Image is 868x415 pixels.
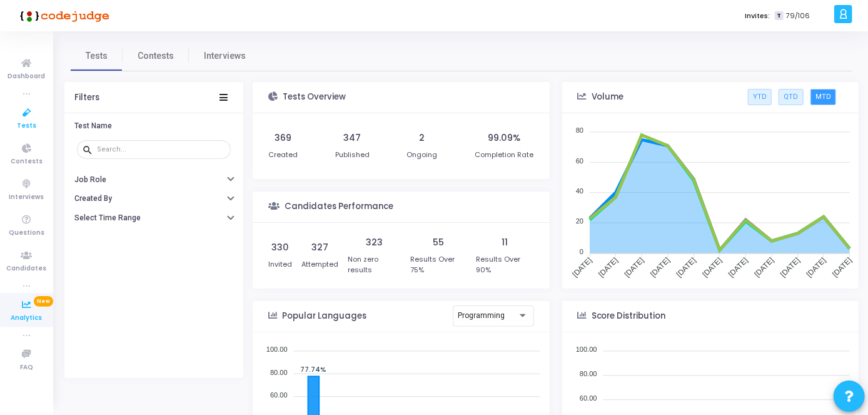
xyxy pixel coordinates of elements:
[348,254,401,275] div: Non zero results
[268,150,298,160] div: Created
[301,259,338,270] div: Attempted
[17,121,36,131] span: Tests
[268,259,292,270] div: Invited
[74,213,141,223] h6: Select Time Range
[748,89,772,105] button: YTD
[786,11,810,21] span: 79/106
[285,202,393,212] h3: Candidates Performance
[592,311,666,321] h3: Score Distribution
[270,368,288,376] tspan: 80.00
[592,92,624,102] h3: Volume
[502,236,508,249] div: 11
[74,194,112,203] h6: Created By
[64,189,243,208] button: Created By
[575,156,583,164] tspan: 60
[282,311,366,321] h3: Popular Languages
[570,255,593,279] tspan: [DATE]
[271,241,289,254] div: 330
[8,71,46,82] span: Dashboard
[622,255,645,279] tspan: [DATE]
[575,126,583,134] tspan: 80
[488,131,520,145] div: 99.09%
[9,228,44,238] span: Questions
[64,208,243,228] button: Select Time Range
[253,301,550,332] kt-portlet-header: Popular Languages
[335,150,370,160] div: Published
[805,255,828,279] tspan: [DATE]
[64,116,243,136] button: Test Name
[575,346,597,353] tspan: 100.00
[34,296,53,307] span: New
[138,49,174,63] span: Contests
[275,131,291,145] div: 369
[9,192,44,203] span: Interviews
[420,131,425,145] div: 2
[575,217,583,225] tspan: 20
[7,264,47,274] span: Candidates
[11,313,43,324] span: Analytics
[810,89,836,105] button: MTD
[752,255,775,279] tspan: [DATE]
[745,11,770,21] label: Invites:
[343,131,361,145] div: 347
[366,236,383,249] div: 323
[700,255,724,279] tspan: [DATE]
[253,192,550,223] kt-portlet-header: Candidates Performance
[580,394,597,402] tspan: 60.00
[11,156,43,167] span: Contests
[597,255,620,279] tspan: [DATE]
[648,255,672,279] tspan: [DATE]
[270,391,288,399] tspan: 60.00
[266,346,288,353] tspan: 100.00
[410,254,467,275] div: Results Over 75%
[775,11,783,21] span: T
[433,236,444,249] div: 55
[562,82,859,113] kt-portlet-header: Volume
[64,170,243,189] button: Job Role
[16,3,109,28] img: logo
[20,362,33,373] span: FAQ
[727,255,750,279] tspan: [DATE]
[204,49,246,63] span: Interviews
[74,93,99,103] div: Filters
[580,247,583,255] tspan: 0
[82,144,97,155] mat-icon: search
[407,150,438,160] div: Ongoing
[675,255,698,279] tspan: [DATE]
[575,187,583,195] tspan: 40
[97,146,226,153] input: Search...
[74,121,112,131] h6: Test Name
[74,175,106,185] h6: Job Role
[477,254,534,275] div: Results Over 90%
[283,92,346,102] h3: Tests Overview
[779,255,802,279] tspan: [DATE]
[475,150,533,160] div: Completion Rate
[458,311,505,320] span: Programming
[86,49,108,63] span: Tests
[311,241,328,254] div: 327
[580,370,597,377] tspan: 80.00
[562,301,859,332] kt-portlet-header: Score Distribution
[830,255,854,279] tspan: [DATE]
[779,89,803,105] button: QTD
